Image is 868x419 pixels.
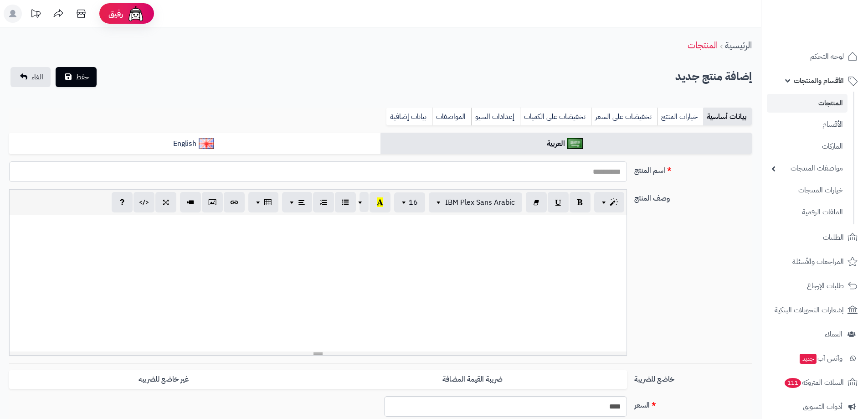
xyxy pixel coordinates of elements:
[806,11,859,30] img: logo-2.png
[24,5,47,25] a: تحديثات المنصة
[409,197,418,208] span: 16
[9,370,318,389] label: غير خاضع للضريبه
[657,108,703,126] a: خيارات المنتج
[567,138,583,149] img: العربية
[767,347,863,369] a: وآتس آبجديد
[318,370,627,389] label: ضريبة القيمة المضافة
[825,328,842,341] span: العملاء
[767,94,847,113] a: المنتجات
[9,133,380,155] a: English
[767,299,863,321] a: إشعارات التحويلات البنكية
[520,108,591,126] a: تخفيضات على الكميات
[76,72,89,83] span: حفظ
[767,137,847,156] a: الماركات
[56,67,97,87] button: حفظ
[767,251,863,273] a: المراجعات والأسئلة
[767,372,863,393] a: السلات المتروكة111
[675,67,752,86] h2: إضافة منتج جديد
[800,354,817,364] span: جديد
[471,108,520,126] a: إعدادات السيو
[31,72,43,83] span: الغاء
[631,189,755,204] label: وصف المنتج
[445,197,515,208] span: IBM Plex Sans Arabic
[803,400,842,413] span: أدوات التسويق
[767,323,863,345] a: العملاء
[591,108,657,126] a: تخفيضات على السعر
[767,275,863,297] a: طلبات الإرجاع
[767,115,847,134] a: الأقسام
[725,38,752,52] a: الرئيسية
[432,108,471,126] a: المواصفات
[810,50,844,63] span: لوحة التحكم
[429,192,522,212] button: IBM Plex Sans Arabic
[380,133,752,155] a: العربية
[784,378,801,388] span: 111
[199,138,215,149] img: English
[767,202,847,222] a: الملفات الرقمية
[807,279,844,292] span: طلبات الإرجاع
[775,304,844,316] span: إشعارات التحويلات البنكية
[767,159,847,178] a: مواصفات المنتجات
[688,38,718,52] a: المنتجات
[784,376,844,389] span: السلات المتروكة
[386,108,432,126] a: بيانات إضافية
[823,231,844,244] span: الطلبات
[394,192,425,212] button: 16
[799,352,842,365] span: وآتس آب
[767,181,847,200] a: خيارات المنتجات
[108,8,123,19] span: رفيق
[767,46,863,67] a: لوحة التحكم
[703,108,752,126] a: بيانات أساسية
[631,370,755,385] label: خاضع للضريبة
[794,74,844,87] span: الأقسام والمنتجات
[792,255,844,268] span: المراجعات والأسئلة
[127,5,145,23] img: ai-face.png
[767,396,863,418] a: أدوات التسويق
[10,67,51,87] a: الغاء
[631,396,755,411] label: السعر
[767,227,863,248] a: الطلبات
[631,161,755,176] label: اسم المنتج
